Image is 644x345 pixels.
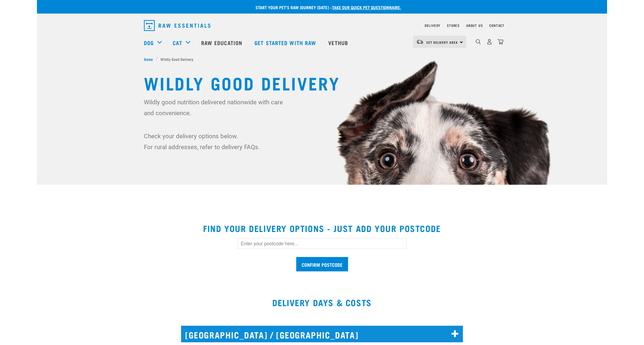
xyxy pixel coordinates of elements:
h2: [GEOGRAPHIC_DATA] / [GEOGRAPHIC_DATA] [181,326,463,342]
img: user.png [487,39,492,45]
a: Stores [447,24,460,26]
span: Set Delivery Area [426,41,458,43]
h1: Wildly Good Delivery [144,73,500,92]
a: Cat [173,39,182,47]
a: Vethub [323,32,355,54]
p: Check your delivery options below. For rural addresses, refer to delivery FAQs. [144,131,286,152]
a: Dog [144,39,154,47]
a: Home [144,56,156,62]
a: Delivery [425,24,440,26]
img: van-moving.png [416,39,424,44]
a: About Us [466,24,483,26]
input: Confirm postcode [296,257,348,271]
nav: dropdown navigation [37,32,607,54]
h2: DELIVERY DAYS & COSTS [37,297,607,307]
p: Wildly good nutrition delivered nationwide with care and convenience. [144,97,286,118]
a: take our quick pet questionnaire. [332,6,401,8]
img: home-icon-1@2x.png [476,39,481,44]
h2: Find your delivery options - just add your postcode [43,223,601,233]
nav: breadcrumbs [144,56,500,62]
span: Home [144,56,153,62]
p: Start your pet’s raw journey [DATE] – [41,4,611,11]
img: Raw Essentials Logo [144,20,210,31]
nav: dropdown navigation [140,18,504,33]
a: Raw Education [196,32,249,54]
img: home-icon@2x.png [498,39,503,45]
a: Get started with Raw [249,32,323,54]
input: Enter your postcode here... [237,239,407,249]
a: Contact [489,24,504,26]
